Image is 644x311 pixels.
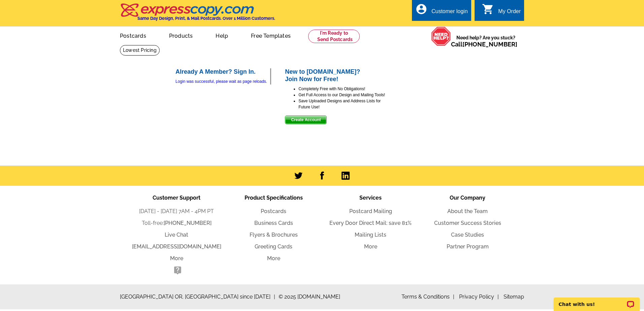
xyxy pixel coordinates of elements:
[451,232,484,238] a: Case Studies
[447,208,488,214] a: About the Team
[482,3,494,15] i: shopping_cart
[482,7,521,16] a: shopping_cart My Order
[285,115,327,124] button: Create Account
[165,232,188,238] a: Live Chat
[132,243,221,250] a: [EMAIL_ADDRESS][DOMAIN_NAME]
[250,232,298,238] a: Flyers & Brochures
[120,293,275,301] span: [GEOGRAPHIC_DATA] OR, [GEOGRAPHIC_DATA] since [DATE]
[401,293,454,300] a: Terms & Conditions
[504,293,524,300] a: Sitemap
[240,27,301,43] a: Free Templates
[359,195,382,201] span: Services
[205,27,239,43] a: Help
[329,220,412,226] a: Every Door Direct Mail: save 81%
[498,8,521,18] div: My Order
[450,195,485,201] span: Our Company
[158,27,204,43] a: Products
[128,219,225,227] li: Toll-free:
[447,243,489,250] a: Partner Program
[462,41,517,48] a: [PHONE_NUMBER]
[364,243,377,250] a: More
[298,92,386,98] li: Get Full Access to our Design and Mailing Tools!
[245,195,303,201] span: Product Specifications
[285,68,386,83] h2: New to [DOMAIN_NAME]? Join Now for Free!
[255,243,292,250] a: Greeting Cards
[267,255,280,262] a: More
[137,16,275,21] h4: Same Day Design, Print, & Mail Postcards. Over 1 Million Customers.
[349,208,392,214] a: Postcard Mailing
[261,208,286,214] a: Postcards
[175,78,270,84] div: Login was successful, please wait as page reloads.
[298,86,386,92] li: Completely Free with No Obligations!
[120,8,275,21] a: Same Day Design, Print, & Mail Postcards. Over 1 Million Customers.
[549,290,644,311] iframe: LiveChat chat widget
[279,293,340,301] span: © 2025 [DOMAIN_NAME]
[128,207,225,215] li: [DATE] - [DATE] 7AM - 4PM PT
[434,220,501,226] a: Customer Success Stories
[355,232,386,238] a: Mailing Lists
[285,116,326,124] span: Create Account
[153,195,200,201] span: Customer Support
[254,220,293,226] a: Business Cards
[431,8,468,18] div: Customer login
[415,3,427,15] i: account_circle
[415,7,468,16] a: account_circle Customer login
[451,34,521,48] span: Need help? Are you stuck?
[459,293,499,300] a: Privacy Policy
[170,255,183,262] a: More
[451,41,517,48] span: Call
[109,27,157,43] a: Postcards
[164,220,212,226] a: [PHONE_NUMBER]
[298,98,386,110] li: Save Uploaded Designs and Address Lists for Future Use!
[175,68,270,76] h2: Already A Member? Sign In.
[431,27,451,46] img: help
